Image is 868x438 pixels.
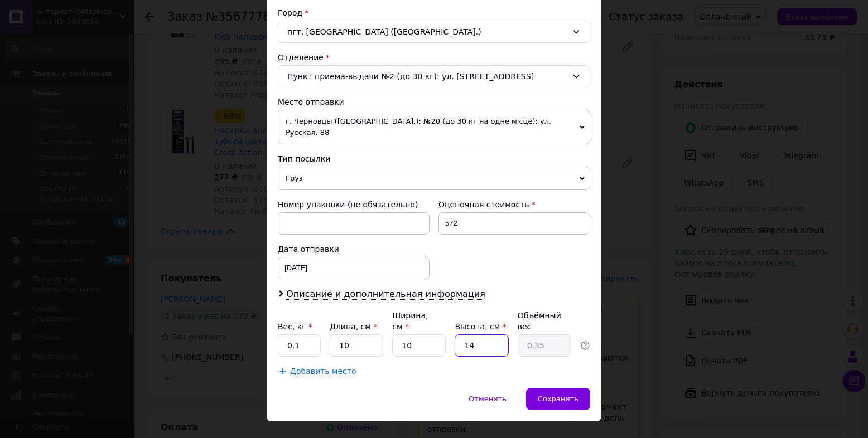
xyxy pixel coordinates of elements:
[278,110,590,144] span: г. Черновцы ([GEOGRAPHIC_DATA].): №20 (до 30 кг на одне місце): ул. Русская, 88
[278,98,344,106] span: Место отправки
[286,289,485,300] span: Описание и дополнительная информация
[330,322,377,331] label: Длина, см
[278,21,590,43] div: пгт. [GEOGRAPHIC_DATA] ([GEOGRAPHIC_DATA].)
[278,65,590,87] div: Пункт приема-выдачи №2 (до 30 кг): ул. [STREET_ADDRESS]
[278,52,590,63] div: Отделение
[278,167,590,190] span: Груз
[278,199,430,210] div: Номер упаковки (не обязательно)
[392,311,428,331] label: Ширина, см
[278,154,330,163] span: Тип посылки
[278,244,430,255] div: Дата отправки
[538,395,578,403] span: Сохранить
[278,322,312,331] label: Вес, кг
[469,395,507,403] span: Отменить
[455,322,506,331] label: Высота, см
[438,199,590,210] div: Оценочная стоимость
[290,367,356,376] span: Добавить место
[278,7,590,18] div: Город
[518,310,571,332] div: Объёмный вес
